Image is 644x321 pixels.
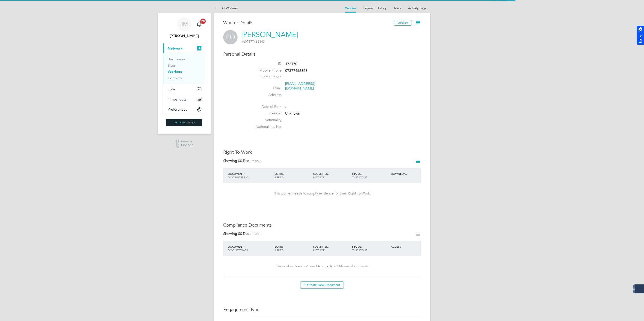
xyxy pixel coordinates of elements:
span: Unknown [285,111,300,116]
span: / [361,172,362,175]
label: Nationality [250,118,282,122]
span: 472170 [285,62,297,66]
button: Create New Document [300,281,344,288]
div: SUBMITTED [312,242,351,254]
span: EO [223,30,238,44]
label: Gender [250,111,282,116]
span: / [283,245,284,248]
span: Powered by [181,140,194,143]
nav: Main navigation [158,13,211,134]
span: / [328,245,329,248]
div: EXPIRY [273,242,312,254]
span: JM [180,21,188,27]
div: This worker needs to supply evidence for their Right To Work. [228,191,416,196]
span: / [328,172,329,175]
span: / [361,245,362,248]
a: Payment History [363,6,386,10]
span: Network [168,46,183,50]
button: Timesheets [163,94,205,104]
div: ACCESS [390,242,421,251]
div: EXPIRY [273,170,312,181]
h3: Right To Work [223,149,421,155]
label: Address [250,93,282,97]
button: Jobs [163,84,205,94]
a: All Workers [214,6,238,10]
span: Preferences [168,107,187,111]
span: TIMESTAMP [352,248,367,252]
a: 20 [195,17,204,31]
button: Unfollow [394,20,412,26]
h3: Compliance Documents [223,222,421,228]
span: 00 Documents [238,231,261,236]
h3: Engagement Type [223,307,421,312]
div: This worker does not need to supply additional documents. [228,264,416,269]
span: Jobs [168,87,176,91]
h3: Worker Details [223,20,394,26]
span: / [283,172,284,175]
a: [PERSON_NAME] [241,30,298,39]
span: / [244,245,245,248]
span: m: [241,39,245,44]
h3: Personal Details [223,51,421,57]
label: ID [250,61,282,66]
label: Email [250,86,282,91]
span: DOCUMENT NO. [228,175,249,179]
label: Date of Birth [250,105,282,109]
div: SUBMITTED [312,170,351,181]
span: Jack McMurray [163,33,205,39]
span: 00 Documents [238,159,261,163]
div: Network [163,53,205,84]
a: Go to home page [163,119,205,126]
div: DOWNLOAD [390,170,421,178]
a: Powered byEngage [175,140,194,148]
span: DOC. SETTINGS [228,248,248,252]
a: Businesses [168,57,185,61]
a: Activity Logs [408,6,426,10]
span: / [244,172,245,175]
span: TIMESTAMP [352,175,367,179]
label: National Ins. No. [250,124,282,129]
label: Home Phone [250,75,282,80]
button: Preferences [163,104,205,114]
div: DOCUMENT [227,170,273,181]
div: Showing [223,231,262,236]
span: Engage [181,143,194,147]
span: 07377462343 [285,68,307,73]
div: STATUS [351,242,390,254]
a: Contacts [168,76,182,80]
span: METHOD [313,248,325,252]
img: skilledcareers-logo-retina.png [166,119,202,126]
a: [EMAIL_ADDRESS][DOMAIN_NAME] [285,81,315,91]
span: - [285,105,286,109]
span: 20 [200,19,206,24]
a: JM[PERSON_NAME] [163,17,205,39]
span: ISSUED [274,175,284,179]
span: Timesheets [168,97,186,101]
a: Worker [345,6,356,10]
div: DOCUMENT [227,242,273,254]
span: 07377462343 [241,39,265,44]
div: STATUS [351,170,390,181]
a: Tasks [394,6,401,10]
span: ISSUED [274,248,284,252]
button: Network [163,43,205,53]
a: Workers [168,70,182,74]
label: Mobile Phone [250,68,282,73]
div: Showing [223,159,262,163]
span: METHOD [313,175,325,179]
a: Sites [168,63,176,68]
